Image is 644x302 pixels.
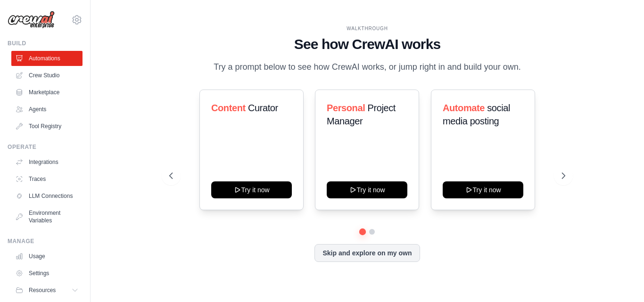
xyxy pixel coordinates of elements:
a: Integrations [11,155,83,170]
span: social media posting [443,103,510,126]
button: Resources [11,283,83,298]
a: Settings [11,266,83,281]
span: Content [211,103,246,113]
span: Personal [327,103,365,113]
img: Logo [8,11,55,29]
a: Marketplace [11,85,83,100]
h1: See how CrewAI works [169,36,565,53]
span: Resources [29,286,56,294]
button: Try it now [327,181,407,198]
a: Agents [11,102,83,117]
div: Build [8,40,83,47]
div: Operate [8,143,83,151]
a: Crew Studio [11,68,83,83]
p: Try a prompt below to see how CrewAI works, or jump right in and build your own. [209,60,526,74]
div: WALKTHROUGH [169,25,565,32]
a: Traces [11,171,83,187]
div: Manage [8,237,83,245]
span: Automate [443,103,485,113]
a: LLM Connections [11,188,83,204]
button: Skip and explore on my own [314,244,420,262]
a: Usage [11,249,83,264]
a: Environment Variables [11,205,83,228]
button: Try it now [443,181,523,198]
a: Automations [11,51,83,66]
button: Try it now [211,181,292,198]
span: Curator [248,103,278,113]
span: Project Manager [327,103,396,126]
a: Tool Registry [11,119,83,134]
